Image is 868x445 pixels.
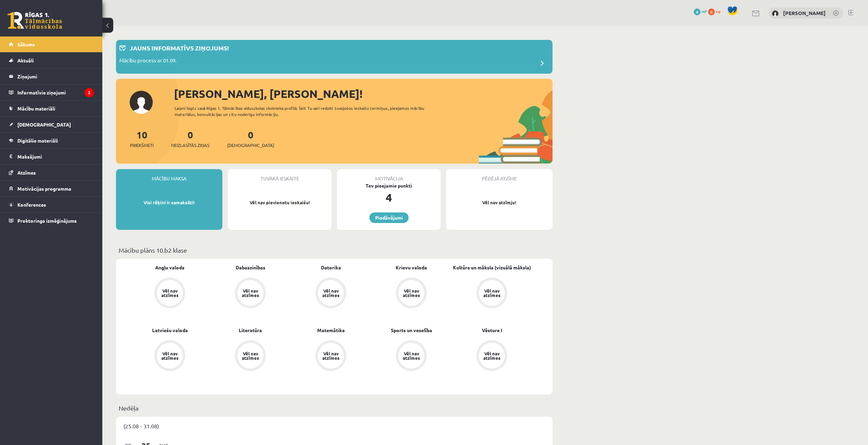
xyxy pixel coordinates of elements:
[17,41,35,47] span: Sākums
[17,69,94,84] legend: Ziņojumi
[702,9,707,14] span: mP
[371,278,452,310] a: Vēl nav atzīmes
[171,129,209,149] a: 0Neizlasītās ziņas
[119,57,177,66] p: Mācību process ar 01.09.
[17,121,71,128] span: [DEMOGRAPHIC_DATA]
[9,69,94,84] a: Ziņojumi
[130,43,229,53] p: Jauns informatīvs ziņojums!
[130,142,153,149] span: Priekšmeti
[482,351,501,360] div: Vēl nav atzīmes
[9,213,94,228] a: Proktoringa izmēģinājums
[17,202,46,208] span: Konferences
[450,199,549,206] p: Vēl nav atzīmju!
[453,264,531,271] a: Kultūra un māksla (vizuālā māksla)
[337,189,441,206] div: 4
[391,327,432,334] a: Sports un veselība
[9,117,94,132] a: [DEMOGRAPHIC_DATA]
[17,149,94,164] legend: Maksājumi
[17,137,58,144] span: Digitālie materiāli
[337,182,441,189] div: Tev pieejamie punkti
[694,9,701,15] span: 4
[371,340,452,372] a: Vēl nav atzīmes
[452,340,532,372] a: Vēl nav atzīmes
[482,288,501,297] div: Vēl nav atzīmes
[317,327,345,334] a: Matemātika
[17,57,34,63] span: Aktuāli
[482,327,502,334] a: Vēsture I
[130,340,210,372] a: Vēl nav atzīmes
[9,53,94,68] a: Aktuāli
[9,36,94,52] a: Sākums
[402,288,421,297] div: Vēl nav atzīmes
[772,10,779,17] img: Alexandra Pavlova
[9,133,94,148] a: Digitālie materiāli
[9,85,94,100] a: Informatīvie ziņojumi2
[708,9,715,15] span: 0
[716,9,720,14] span: xp
[119,43,549,70] a: Jauns informatīvs ziņojums! Mācību process ar 01.09.
[130,129,153,149] a: 10Priekšmeti
[119,403,550,413] p: Nedēļa
[9,101,94,116] a: Mācību materiāli
[130,278,210,310] a: Vēl nav atzīmes
[694,9,707,14] a: 4 mP
[210,340,291,372] a: Vēl nav atzīmes
[174,86,553,102] div: [PERSON_NAME], [PERSON_NAME]!
[160,288,179,297] div: Vēl nav atzīmes
[321,288,340,297] div: Vēl nav atzīmes
[210,278,291,310] a: Vēl nav atzīmes
[239,327,262,334] a: Literatūra
[452,278,532,310] a: Vēl nav atzīmes
[8,12,62,29] a: Rīgas 1. Tālmācības vidusskola
[9,149,94,164] a: Maksājumi
[155,264,185,271] a: Angļu valoda
[17,169,36,176] span: Atzīmes
[241,351,260,360] div: Vēl nav atzīmes
[446,169,553,182] div: Pēdējā atzīme
[321,264,341,271] a: Datorika
[171,142,209,149] span: Neizlasītās ziņas
[85,88,94,97] i: 2
[119,199,219,206] p: Visi rēķini ir samaksāti!
[369,212,409,223] a: Piedāvājumi
[9,197,94,212] a: Konferences
[17,85,94,100] legend: Informatīvie ziņojumi
[228,169,332,182] div: Tuvākā ieskaite
[116,417,553,435] div: (25.08 - 31.08)
[116,169,222,182] div: Mācību maksa
[175,105,437,117] div: Laipni lūgts savā Rīgas 1. Tālmācības vidusskolas skolnieka profilā. Šeit Tu vari redzēt tuvojošo...
[9,165,94,180] a: Atzīmes
[291,340,371,372] a: Vēl nav atzīmes
[227,129,274,149] a: 0[DEMOGRAPHIC_DATA]
[227,142,274,149] span: [DEMOGRAPHIC_DATA]
[231,199,328,206] p: Vēl nav pievienotu ieskaišu!
[17,218,77,224] span: Proktoringa izmēģinājums
[321,351,340,360] div: Vēl nav atzīmes
[236,264,265,271] a: Dabaszinības
[119,246,550,255] p: Mācību plāns 10.b2 klase
[241,288,260,297] div: Vēl nav atzīmes
[708,9,724,14] a: 0 xp
[396,264,427,271] a: Krievu valoda
[152,327,188,334] a: Latviešu valoda
[291,278,371,310] a: Vēl nav atzīmes
[17,105,55,112] span: Mācību materiāli
[337,169,441,182] div: Motivācija
[9,181,94,196] a: Motivācijas programma
[160,351,179,360] div: Vēl nav atzīmes
[17,186,71,192] span: Motivācijas programma
[783,10,826,16] a: [PERSON_NAME]
[402,351,421,360] div: Vēl nav atzīmes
